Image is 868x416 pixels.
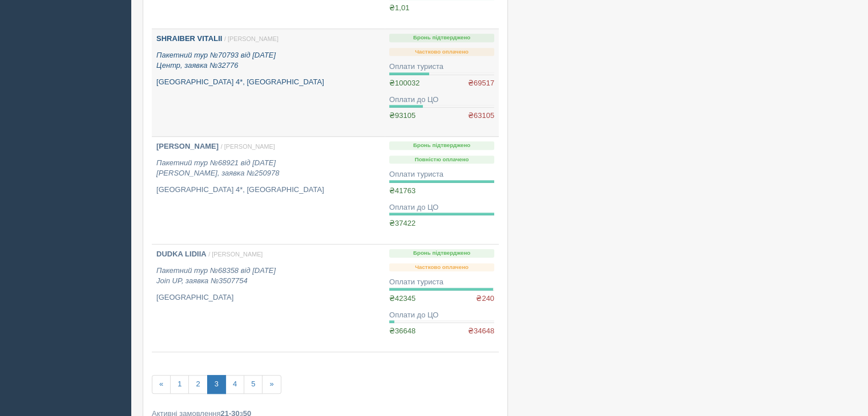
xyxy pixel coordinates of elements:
i: Пакетний тур №68921 від [DATE] [PERSON_NAME], заявка №250978 [156,158,279,178]
p: Частково оплачено [389,263,494,272]
p: Частково оплачено [389,48,494,56]
span: ₴93105 [389,111,415,120]
div: Оплати туриста [389,169,494,180]
p: [GEOGRAPHIC_DATA] 4*, [GEOGRAPHIC_DATA] [156,185,380,195]
a: 1 [170,375,189,394]
div: Оплати до ЦО [389,95,494,105]
i: Пакетний тур №68358 від [DATE] Join UP, заявка №3507754 [156,266,276,286]
span: ₴34648 [468,326,494,337]
div: Оплати до ЦО [389,310,494,321]
a: 5 [244,375,263,394]
a: 2 [188,375,207,394]
div: Оплати туриста [389,62,494,72]
span: / [PERSON_NAME] [221,143,275,150]
span: ₴69517 [468,78,494,89]
span: ₴63105 [468,111,494,121]
a: SHRAIBER VITALII / [PERSON_NAME] Пакетний тур №70793 від [DATE]Центр, заявка №32776 [GEOGRAPHIC_D... [152,29,385,136]
div: Оплати до ЦО [389,202,494,213]
a: » [262,375,281,394]
span: ₴36648 [389,327,415,335]
span: ₴240 [476,293,494,304]
b: SHRAIBER VITALII [156,34,222,43]
p: Бронь підтверджено [389,34,494,42]
span: / [PERSON_NAME] [224,35,278,42]
p: Повністю оплачено [389,156,494,164]
p: Бронь підтверджено [389,249,494,258]
p: Бронь підтверджено [389,141,494,150]
a: 4 [225,375,244,394]
a: [PERSON_NAME] / [PERSON_NAME] Пакетний тур №68921 від [DATE][PERSON_NAME], заявка №250978 [GEOGRA... [152,137,385,244]
span: ₴100032 [389,79,419,87]
span: ₴42345 [389,294,415,303]
b: DUDKA LIDIIA [156,250,207,258]
div: Оплати туриста [389,277,494,288]
span: ₴41763 [389,186,415,195]
span: ₴37422 [389,219,415,227]
p: [GEOGRAPHIC_DATA] 4*, [GEOGRAPHIC_DATA] [156,77,380,88]
a: « [152,375,171,394]
span: ₴1,01 [389,3,409,12]
i: Пакетний тур №70793 від [DATE] Центр, заявка №32776 [156,51,276,70]
a: DUDKA LIDIIA / [PERSON_NAME] Пакетний тур №68358 від [DATE]Join UP, заявка №3507754 [GEOGRAPHIC_D... [152,244,385,352]
span: / [PERSON_NAME] [208,251,263,258]
b: [PERSON_NAME] [156,142,219,150]
p: [GEOGRAPHIC_DATA] [156,292,380,303]
a: 3 [207,375,226,394]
